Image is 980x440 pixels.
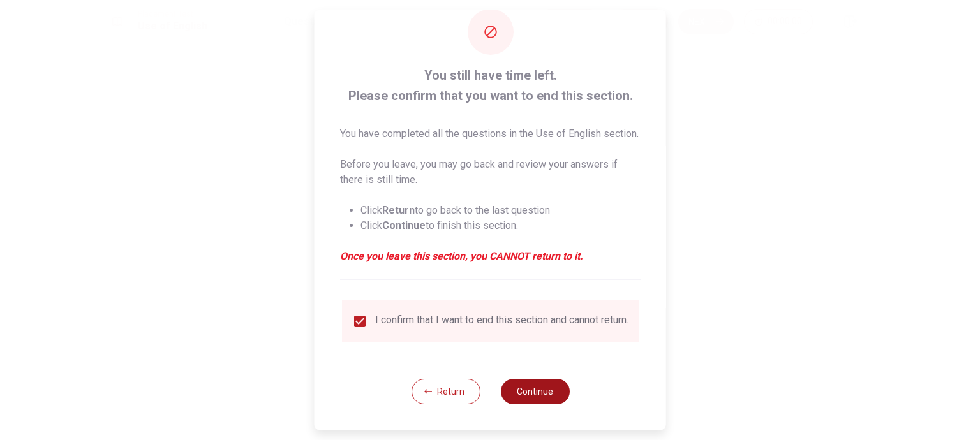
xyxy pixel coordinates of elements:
div: I confirm that I want to end this section and cannot return. [375,314,628,329]
p: Before you leave, you may go back and review your answers if there is still time. [340,157,641,187]
li: Click to finish this section. [360,218,641,233]
p: You have completed all the questions in the Use of English section. [340,126,641,142]
strong: Return [382,204,415,216]
li: Click to go back to the last question [360,203,641,218]
span: You still have time left. Please confirm that you want to end this section. [340,65,641,106]
button: Return [411,379,480,404]
em: Once you leave this section, you CANNOT return to it. [340,249,641,264]
button: Continue [500,379,569,404]
strong: Continue [382,219,426,231]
